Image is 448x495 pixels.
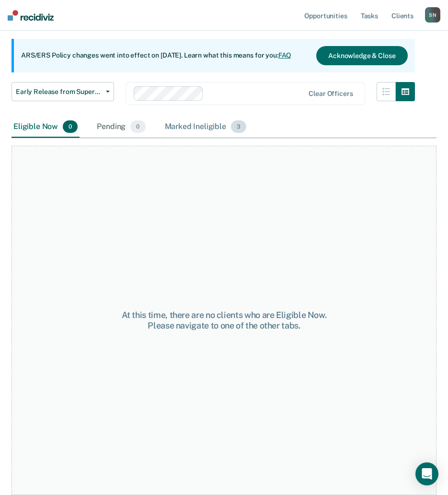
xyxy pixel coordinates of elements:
[316,46,407,65] button: Acknowledge & Close
[231,120,246,133] span: 3
[11,13,396,31] p: Supervision clients may be eligible for Early Release from Supervision if they meet certain crite...
[21,51,291,60] p: ARS/ERS Policy changes went into effect on [DATE]. Learn what this means for you:
[118,310,330,330] div: At this time, there are no clients who are Eligible Now. Please navigate to one of the other tabs.
[415,462,438,485] div: Open Intercom Messenger
[95,117,147,138] div: Pending0
[163,117,249,138] div: Marked Ineligible3
[11,117,80,138] div: Eligible Now0
[425,7,440,23] div: S N
[95,22,111,31] a: here
[309,90,353,98] div: Clear officers
[8,10,54,21] img: Recidiviz
[16,88,102,96] span: Early Release from Supervision
[11,82,114,101] button: Early Release from Supervision
[425,7,440,23] button: SN
[278,51,292,59] a: FAQ
[63,120,78,133] span: 0
[130,120,145,133] span: 0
